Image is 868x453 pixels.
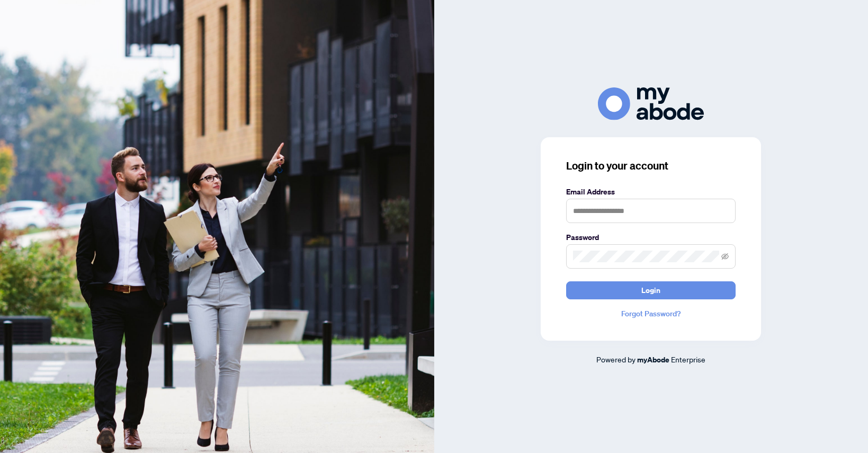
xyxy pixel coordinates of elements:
h3: Login to your account [566,158,736,173]
a: myAbode [637,354,669,366]
span: Login [641,282,660,299]
a: Forgot Password? [566,308,736,319]
span: Enterprise [671,354,705,364]
span: eye-invisible [721,253,729,260]
button: Login [566,281,736,299]
label: Email Address [566,186,736,198]
img: ma-logo [598,87,704,120]
label: Password [566,232,736,243]
span: Powered by [596,354,636,364]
